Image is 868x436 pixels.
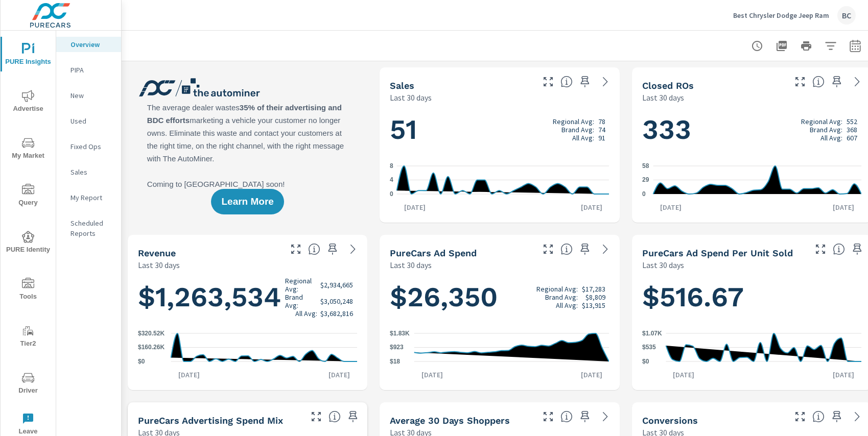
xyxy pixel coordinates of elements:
[829,408,845,425] span: Save this to your personalized report
[582,285,605,293] p: $17,283
[642,330,662,337] text: $1.07K
[320,309,353,318] p: $3,682,816
[56,164,121,180] div: Sales
[849,408,865,425] a: See more details in report
[308,243,320,255] span: Total sales revenue over the selected date range. [Source: This data is sourced from the dealer’s...
[845,36,865,56] button: Select Date Range
[666,370,701,380] p: [DATE]
[833,243,845,255] span: Average cost of advertising per each vehicle sold at the dealer over the selected date range. The...
[321,370,357,380] p: [DATE]
[4,231,53,256] span: PURE Identity
[642,415,698,426] h5: Conversions
[71,39,113,50] p: Overview
[847,134,857,142] p: 607
[820,134,842,142] p: All Avg:
[849,241,865,257] span: Save this to your personalized report
[138,358,145,365] text: $0
[285,293,317,309] p: Brand Avg:
[390,112,609,147] h1: 51
[390,80,414,91] h5: Sales
[792,408,808,425] button: Make Fullscreen
[598,117,605,126] p: 78
[536,285,578,293] p: Regional Avg:
[847,117,857,126] p: 552
[561,126,594,134] p: Brand Avg:
[598,126,605,134] p: 74
[837,6,856,25] div: BC
[390,91,432,104] p: Last 30 days
[556,301,578,309] p: All Avg:
[138,344,165,351] text: $160.26K
[390,248,477,258] h5: PureCars Ad Spend
[390,259,432,271] p: Last 30 days
[171,370,207,380] p: [DATE]
[4,278,53,303] span: Tools
[71,192,113,203] p: My Report
[642,162,649,169] text: 58
[582,301,605,309] p: $13,915
[642,358,649,365] text: $0
[56,88,121,103] div: New
[324,241,341,257] span: Save this to your personalized report
[288,241,304,257] button: Make Fullscreen
[577,241,593,257] span: Save this to your personalized report
[4,43,53,68] span: PURE Insights
[733,11,829,20] p: Best Chrysler Dodge Jeep Ram
[414,370,450,380] p: [DATE]
[4,137,53,162] span: My Market
[138,259,180,271] p: Last 30 days
[812,76,825,88] span: Number of Repair Orders Closed by the selected dealership group over the selected time range. [So...
[56,37,121,52] div: Overview
[211,189,284,214] button: Learn More
[390,330,410,337] text: $1.83K
[221,197,273,206] span: Learn More
[598,134,605,142] p: 91
[397,202,433,212] p: [DATE]
[390,344,404,351] text: $923
[642,344,656,351] text: $535
[545,293,578,301] p: Brand Avg:
[71,90,113,101] p: New
[390,190,393,198] text: 0
[390,415,510,426] h5: Average 30 Days Shoppers
[308,408,324,425] button: Make Fullscreen
[390,280,609,314] h1: $26,350
[345,241,361,257] a: See more details in report
[329,410,341,423] span: This table looks at how you compare to the amount of budget you spend per channel as opposed to y...
[597,408,614,425] a: See more details in report
[642,248,793,258] h5: PureCars Ad Spend Per Unit Sold
[4,184,53,209] span: Query
[138,248,176,258] h5: Revenue
[71,218,113,238] p: Scheduled Reports
[4,90,53,115] span: Advertise
[577,408,593,425] span: Save this to your personalized report
[642,177,649,184] text: 29
[320,281,353,289] p: $2,934,665
[560,410,573,423] span: A rolling 30 day total of daily Shoppers on the dealership website, averaged over the selected da...
[847,126,857,134] p: 368
[138,415,283,426] h5: PureCars Advertising Spend Mix
[295,309,317,318] p: All Avg:
[642,91,684,104] p: Last 30 days
[390,358,400,365] text: $18
[597,241,614,257] a: See more details in report
[320,297,353,305] p: $3,050,248
[56,190,121,205] div: My Report
[574,202,609,212] p: [DATE]
[138,277,357,318] h1: $1,263,534
[56,139,121,154] div: Fixed Ops
[71,167,113,177] p: Sales
[574,370,609,380] p: [DATE]
[390,177,393,184] text: 4
[812,241,829,257] button: Make Fullscreen
[812,410,825,423] span: The number of dealer-specified goals completed by a visitor. [Source: This data is provided by th...
[540,408,556,425] button: Make Fullscreen
[792,74,808,90] button: Make Fullscreen
[826,370,861,380] p: [DATE]
[56,215,121,241] div: Scheduled Reports
[540,241,556,257] button: Make Fullscreen
[390,162,393,169] text: 8
[553,117,594,126] p: Regional Avg:
[801,117,842,126] p: Regional Avg:
[345,408,361,425] span: Save this to your personalized report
